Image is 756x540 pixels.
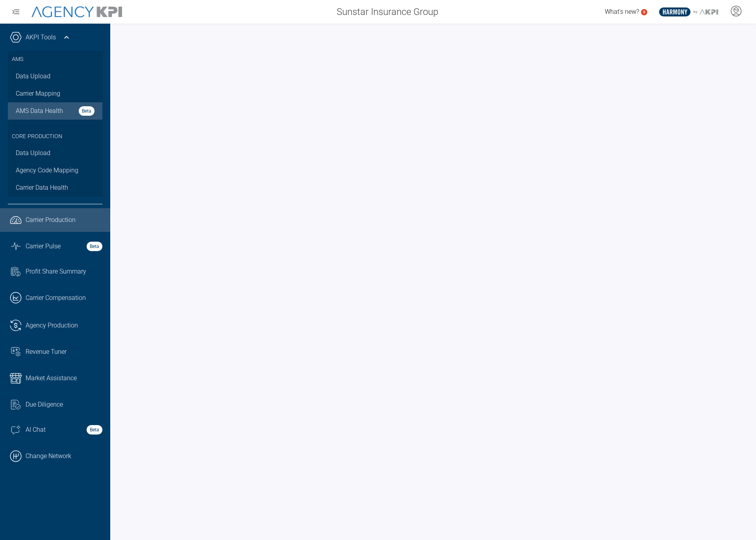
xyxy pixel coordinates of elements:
[26,33,56,42] a: AKPI Tools
[87,425,102,435] strong: Beta
[31,6,122,18] img: AgencyKPI
[26,293,86,303] span: Carrier Compensation
[8,68,102,85] a: Data Upload
[26,400,63,409] span: Due Diligence
[641,9,647,15] a: 5
[26,425,46,435] span: AI Chat
[16,183,68,192] span: Carrier Data Health
[79,106,94,116] strong: Beta
[8,85,102,102] a: Carrier Mapping
[26,347,67,357] span: Revenue Tuner
[8,102,102,120] a: AMS Data HealthBeta
[643,10,645,14] text: 5
[26,374,77,383] span: Market Assistance
[12,51,98,68] h3: AMS
[337,5,438,19] span: Sunstar Insurance Group
[16,106,63,116] span: AMS Data Health
[26,321,78,330] span: Agency Production
[87,242,102,251] strong: Beta
[26,242,61,251] span: Carrier Pulse
[26,267,86,276] span: Profit Share Summary
[605,8,639,15] span: What's new?
[12,124,98,145] h3: Core Production
[8,179,102,196] a: Carrier Data Health
[26,215,76,225] span: Carrier Production
[8,162,102,179] a: Agency Code Mapping
[8,144,102,162] a: Data Upload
